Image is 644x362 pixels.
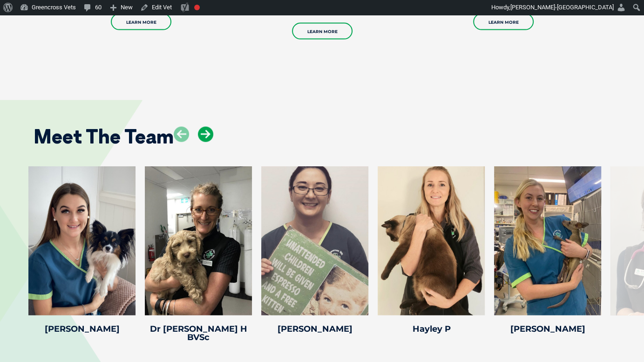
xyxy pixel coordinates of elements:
[494,325,601,333] h4: [PERSON_NAME]
[292,23,353,40] a: Learn More
[510,4,614,11] span: [PERSON_NAME]-[GEOGRAPHIC_DATA]
[34,127,174,146] h2: Meet The Team
[626,42,635,52] button: Search
[473,14,534,30] a: Learn More
[378,325,485,333] h4: Hayley P
[111,14,171,30] a: Learn More
[145,325,252,342] h4: Dr [PERSON_NAME] H BVSc
[28,325,136,333] h4: [PERSON_NAME]
[261,325,368,333] h4: [PERSON_NAME]
[194,5,200,10] div: Needs improvement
